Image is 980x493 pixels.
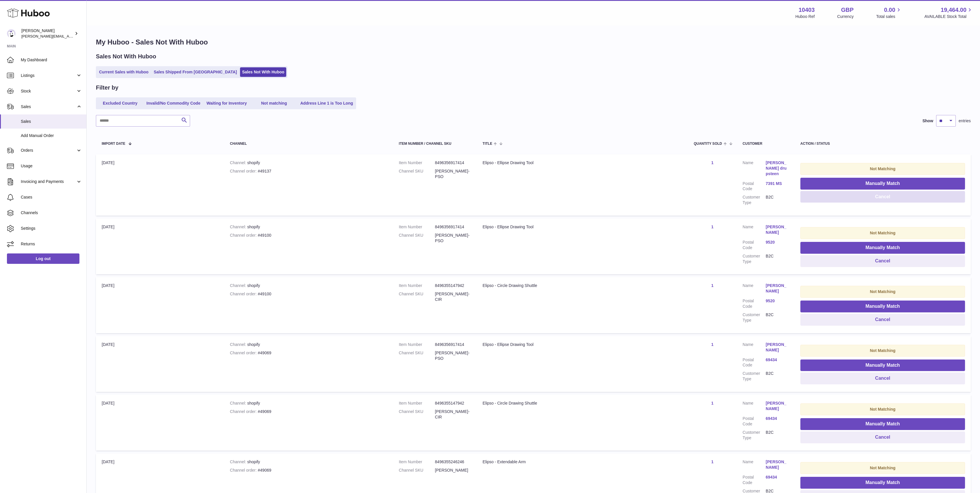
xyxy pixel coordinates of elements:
[795,14,815,19] div: Huboo Ref
[21,210,82,216] span: Channels
[97,99,143,108] a: Excluded Country
[743,371,766,382] dt: Customer Type
[251,99,297,108] a: Not matching
[800,431,965,443] button: Cancel
[21,194,82,200] span: Cases
[483,283,682,288] div: Elipso - Circle Drawing Shuttle
[435,459,471,465] dd: 8496355246246
[800,191,965,203] button: Cancel
[876,6,902,19] a: 0.00 Total sales
[837,14,854,19] div: Currency
[230,169,258,173] strong: Channel order
[230,342,387,347] div: shopify
[743,224,766,237] dt: Name
[743,312,766,323] dt: Customer Type
[766,253,789,264] dd: B2C
[870,166,896,171] strong: Not Matching
[97,67,150,77] a: Current Sales with Huboo
[743,160,766,178] dt: Name
[435,342,471,347] dd: 8496356917414
[21,179,76,184] span: Invoicing and Payments
[96,38,971,47] h1: My Huboo - Sales Not With Huboo
[766,240,789,245] a: 9520
[941,6,966,14] span: 19,464.00
[399,350,435,361] dt: Channel SKU
[711,342,714,347] a: 1
[21,163,82,169] span: Usage
[766,283,789,294] a: [PERSON_NAME]
[230,401,247,405] strong: Channel
[96,84,118,92] h2: Filter by
[711,225,714,229] a: 1
[766,160,789,177] a: [PERSON_NAME] drupsteen
[766,459,789,470] a: [PERSON_NAME]
[7,29,16,38] img: keval@makerscabinet.com
[743,253,766,264] dt: Customer Type
[743,416,766,427] dt: Postal Code
[96,336,224,392] td: [DATE]
[230,160,387,166] div: shopify
[144,99,202,108] a: Invalid/No Commodity Code
[21,73,76,78] span: Listings
[21,133,82,138] span: Add Manual Order
[21,241,82,247] span: Returns
[766,357,789,363] a: 69434
[694,142,722,146] span: Quantity Sold
[230,233,387,238] div: #49100
[870,407,896,412] strong: Not Matching
[21,119,82,124] span: Sales
[230,283,247,288] strong: Channel
[743,142,789,146] div: Customer
[800,314,965,326] button: Cancel
[230,351,258,355] strong: Channel order
[435,401,471,406] dd: 8496355147942
[743,430,766,441] dt: Customer Type
[230,459,247,464] strong: Channel
[923,118,933,124] label: Show
[230,233,258,238] strong: Channel order
[800,372,965,384] button: Cancel
[21,34,116,38] span: [PERSON_NAME][EMAIL_ADDRESS][DOMAIN_NAME]
[743,283,766,295] dt: Name
[435,291,471,302] dd: [PERSON_NAME]-CIR
[743,240,766,251] dt: Postal Code
[743,401,766,413] dt: Name
[399,291,435,302] dt: Channel SKU
[230,160,247,165] strong: Channel
[711,160,714,165] a: 1
[766,430,789,441] dd: B2C
[483,142,492,146] span: Title
[230,292,258,296] strong: Channel order
[399,233,435,244] dt: Channel SKU
[766,224,789,235] a: [PERSON_NAME]
[766,401,789,412] a: [PERSON_NAME]
[230,291,387,297] div: #49100
[924,14,973,19] span: AVAILABLE Stock Total
[800,418,965,430] button: Manually Match
[230,168,387,174] div: #49137
[766,342,789,353] a: [PERSON_NAME]
[483,160,682,166] div: Elipso - Ellipse Drawing Tool
[96,277,224,333] td: [DATE]
[399,160,435,166] dt: Item Number
[21,57,82,63] span: My Dashboard
[743,475,766,485] dt: Postal Code
[800,178,965,190] button: Manually Match
[435,224,471,230] dd: 8496356917414
[240,67,286,77] a: Sales Not With Huboo
[766,416,789,421] a: 69434
[230,224,387,230] div: shopify
[96,154,224,216] td: [DATE]
[399,468,435,473] dt: Channel SKU
[800,142,965,146] div: Action / Status
[96,395,224,451] td: [DATE]
[483,224,682,230] div: Elipso - Ellipse Drawing Tool
[399,142,471,146] div: Item Number / Channel SKU
[435,233,471,244] dd: [PERSON_NAME]-PSO
[711,283,714,288] a: 1
[743,357,766,368] dt: Postal Code
[230,409,258,414] strong: Channel order
[230,409,387,414] div: #49069
[766,371,789,382] dd: B2C
[7,253,79,264] a: Log out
